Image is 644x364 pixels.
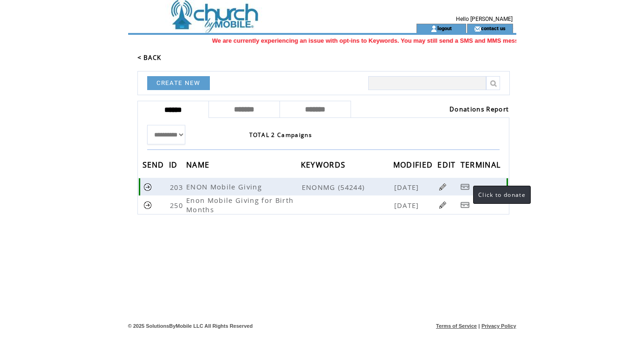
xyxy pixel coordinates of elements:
[481,25,506,31] a: contact us
[301,162,348,167] a: KEYWORDS
[301,157,348,175] span: KEYWORDS
[437,25,452,31] a: logout
[169,157,180,175] span: ID
[461,157,503,175] span: TERMINAL
[147,76,210,90] a: CREATE NEW
[128,37,516,44] marquee: We are currently experiencing an issue with opt-ins to Keywords. You may still send a SMS and MMS...
[436,323,477,329] a: Terms of Service
[170,201,185,210] span: 250
[169,162,180,167] a: ID
[394,201,422,210] span: [DATE]
[430,25,437,32] img: account_icon.gif
[393,157,436,175] span: MODIFIED
[170,182,185,192] span: 203
[478,191,526,199] span: Click to donate
[186,157,212,175] span: NAME
[186,162,212,167] a: NAME
[394,182,422,192] span: [DATE]
[437,157,458,175] span: EDIT
[128,323,253,329] span: © 2025 SolutionsByMobile LLC All Rights Reserved
[393,162,436,167] a: MODIFIED
[137,53,162,62] a: < BACK
[474,25,481,32] img: contact_us_icon.gif
[302,182,392,192] span: ENONMG (54244)
[186,195,293,214] span: Enon Mobile Giving for Birth Months
[186,182,264,191] span: ENON Mobile Giving
[249,131,312,139] span: TOTAL 2 Campaigns
[478,323,480,329] span: |
[143,157,167,175] span: SEND
[481,323,516,329] a: Privacy Policy
[456,16,513,22] span: Hello [PERSON_NAME]
[449,105,509,113] a: Donations Report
